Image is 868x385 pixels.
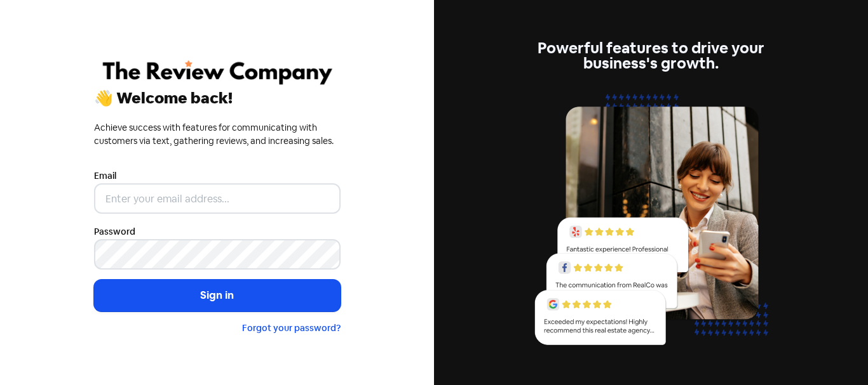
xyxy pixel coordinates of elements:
[242,322,341,334] a: Forgot your password?
[94,169,116,183] label: Email
[94,91,341,106] div: 👋 Welcome back!
[528,86,775,360] img: reviews
[94,280,341,311] button: Sign in
[528,41,775,71] div: Powerful features to drive your business's growth.
[94,225,135,238] label: Password
[94,121,341,148] div: Achieve success with features for communicating with customers via text, gathering reviews, and i...
[94,183,341,214] input: Enter your email address...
